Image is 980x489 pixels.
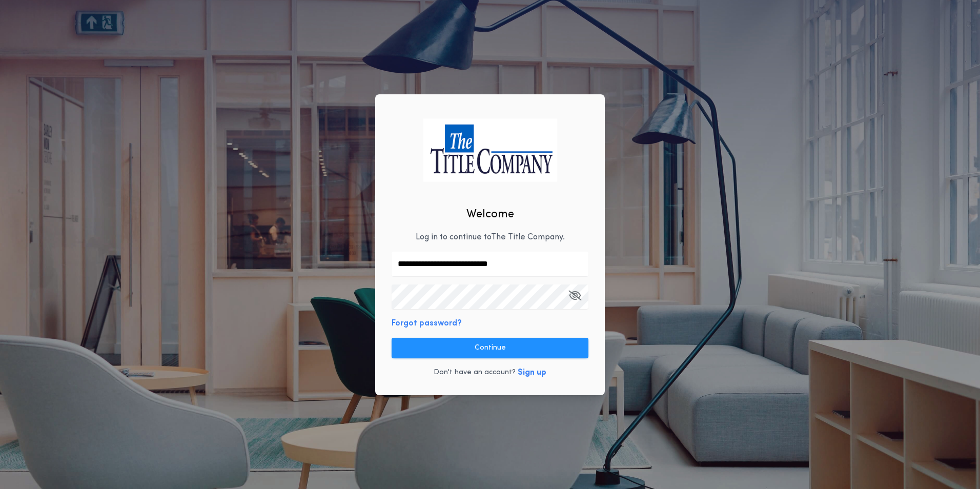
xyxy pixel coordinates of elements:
[392,317,462,330] button: Forgot password?
[466,206,514,223] h2: Welcome
[434,368,516,378] p: Don't have an account?
[423,118,557,181] img: logo
[392,338,588,358] button: Continue
[518,366,546,379] button: Sign up
[416,231,565,243] p: Log in to continue to The Title Company .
